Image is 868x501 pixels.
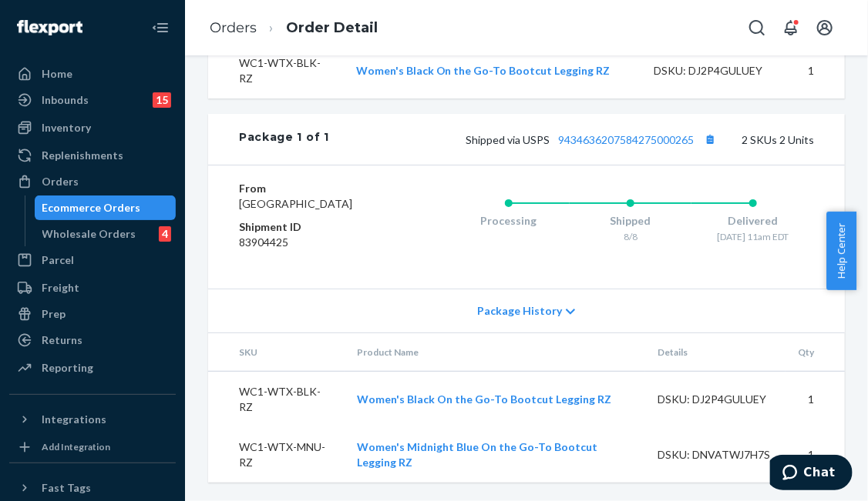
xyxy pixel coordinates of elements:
a: Reporting [9,356,176,380]
a: Returns [9,328,176,352]
dt: From [239,181,385,196]
div: DSKU: DNVATWJ7H7S [658,447,773,463]
span: Package History [477,303,562,319]
div: Orders [42,174,79,189]
a: Orders [210,19,257,36]
a: Inbounds15 [9,88,176,112]
a: Orders [9,169,176,194]
button: Open Search Box [742,12,772,43]
td: 1 [782,43,845,99]
a: 9434636207584275000265 [558,133,694,146]
td: 1 [786,371,845,427]
div: Wholesale Orders [42,226,136,242]
span: Shipped via USPS [466,133,720,146]
div: 4 [159,226,171,242]
div: Add Integration [42,440,110,453]
a: Women's Midnight Blue On the Go-To Bootcut Legging RZ [357,440,597,469]
a: Prep [9,302,176,326]
div: Shipped [570,213,692,229]
div: Prep [42,306,66,322]
div: [DATE] 11am EDT [691,230,814,243]
a: Freight [9,276,176,300]
a: Add Integration [9,438,176,456]
dt: Shipment ID [239,219,385,235]
div: Returns [42,332,82,348]
a: Wholesale Orders4 [35,222,177,246]
td: WC1-WTX-BLK-RZ [208,43,344,99]
div: Reporting [42,360,93,376]
th: Product Name [345,333,645,372]
div: Freight [42,280,79,296]
button: Copy tracking number [700,129,720,149]
div: DSKU: DJ2P4GULUEY [654,63,769,78]
div: Fast Tags [42,480,91,496]
a: Ecommerce Orders [35,195,177,220]
a: Replenishments [9,143,176,168]
div: Package 1 of 1 [239,129,329,149]
a: Parcel [9,248,176,272]
a: Order Detail [286,19,378,36]
div: 8/8 [570,230,692,243]
a: Women's Black On the Go-To Bootcut Legging RZ [356,64,611,77]
div: Delivered [691,213,814,229]
div: Inbounds [42,92,89,108]
div: Home [42,66,72,82]
div: Processing [447,213,570,229]
iframe: Opens a widget where you can chat to one of our agents [770,455,853,493]
ol: breadcrumbs [197,5,390,51]
div: 15 [153,92,171,108]
button: Close Navigation [145,12,176,43]
img: Flexport logo [17,20,82,35]
div: Ecommerce Orders [42,200,141,215]
div: DSKU: DJ2P4GULUEY [658,392,773,407]
button: Help Center [826,212,856,290]
th: SKU [208,333,345,372]
button: Integrations [9,407,176,432]
div: 2 SKUs 2 Units [329,129,814,149]
button: Open notifications [775,12,806,43]
td: 1 [786,427,845,483]
div: Inventory [42,120,91,135]
div: Replenishments [42,148,123,163]
td: WC1-WTX-MNU-RZ [208,427,345,483]
dd: 83904425 [239,235,385,250]
div: Parcel [42,252,74,268]
a: Home [9,62,176,86]
span: [GEOGRAPHIC_DATA] [239,197,352,210]
a: Inventory [9,115,176,140]
th: Qty [786,333,845,372]
a: Women's Black On the Go-To Bootcut Legging RZ [357,392,611,406]
div: Integrations [42,412,106,427]
button: Open account menu [809,12,840,43]
td: WC1-WTX-BLK-RZ [208,371,345,427]
button: Fast Tags [9,476,176,500]
th: Details [645,333,786,372]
